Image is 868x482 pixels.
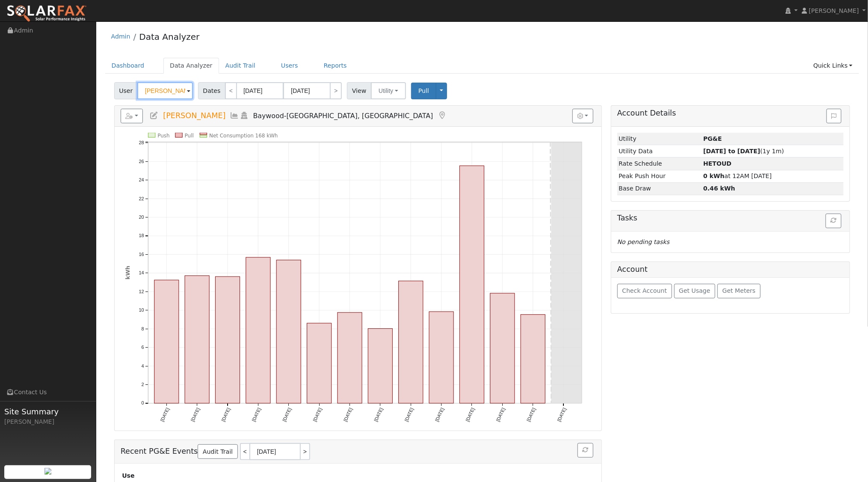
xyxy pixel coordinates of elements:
[703,135,722,142] strong: ID: 17276712, authorized: 09/11/25
[139,140,144,146] text: 28
[230,111,240,120] a: Multi-Series Graph
[399,281,423,404] rect: onclick=""
[617,284,672,298] button: Check Account
[141,326,144,331] text: 8
[723,287,756,294] span: Get Meters
[717,284,761,298] button: Get Meters
[163,111,225,120] span: [PERSON_NAME]
[198,444,237,459] a: Audit Trail
[617,158,702,170] td: Rate Schedule
[253,112,433,120] span: Baywood-[GEOGRAPHIC_DATA], [GEOGRAPHIC_DATA]
[198,82,225,99] span: Dates
[139,252,144,257] text: 16
[617,214,844,223] h5: Tasks
[4,406,92,417] span: Site Summary
[141,345,144,350] text: 6
[617,265,648,274] h5: Account
[807,58,859,74] a: Quick Links
[124,266,131,280] text: kWh
[521,315,545,403] rect: onclick=""
[437,111,447,120] a: Map
[434,407,445,422] text: [DATE]
[312,407,323,422] text: [DATE]
[154,280,179,403] rect: onclick=""
[368,329,392,403] rect: onclick=""
[526,407,536,422] text: [DATE]
[703,148,784,155] span: (1y 1m)
[826,214,841,228] button: Refresh
[240,443,249,460] a: <
[141,382,144,387] text: 2
[111,33,130,40] a: Admin
[141,363,144,369] text: 4
[403,407,414,422] text: [DATE]
[209,133,278,139] text: Net Consumption 168 kWh
[429,312,453,403] rect: onclick=""
[703,173,725,179] strong: 0 kWh
[347,82,371,99] span: View
[6,5,87,23] img: SolarFax
[703,185,735,192] strong: 0.46 kWh
[246,257,270,403] rect: onclick=""
[703,160,732,167] strong: D
[281,407,292,422] text: [DATE]
[703,148,760,155] strong: [DATE] to [DATE]
[137,82,193,99] input: Select a User
[157,133,169,139] text: Push
[702,170,844,182] td: at 12AM [DATE]
[617,182,702,195] td: Base Draw
[617,109,844,118] h5: Account Details
[674,284,716,298] button: Get Usage
[163,58,219,74] a: Data Analyzer
[578,443,593,458] button: Refresh
[159,407,170,422] text: [DATE]
[342,407,353,422] text: [DATE]
[139,177,144,182] text: 24
[184,133,193,139] text: Pull
[240,111,249,120] a: Login As (last Never)
[465,407,475,422] text: [DATE]
[121,443,595,460] h5: Recent PG&E Events
[105,58,151,74] a: Dashboard
[141,401,144,406] text: 0
[301,443,310,460] a: >
[139,233,144,238] text: 18
[617,133,702,145] td: Utility
[617,238,670,245] i: No pending tasks
[220,407,231,422] text: [DATE]
[459,166,484,403] rect: onclick=""
[139,159,144,164] text: 26
[139,271,144,276] text: 14
[139,196,144,201] text: 22
[617,170,702,182] td: Peak Push Hour
[338,312,362,403] rect: onclick=""
[190,407,201,422] text: [DATE]
[219,58,262,74] a: Audit Trail
[114,82,138,99] span: User
[307,323,331,403] rect: onclick=""
[495,407,506,422] text: [DATE]
[418,87,429,94] span: Pull
[225,82,237,99] a: <
[4,417,92,426] div: [PERSON_NAME]
[275,58,305,74] a: Users
[139,308,144,313] text: 10
[317,58,353,74] a: Reports
[556,407,567,422] text: [DATE]
[679,287,710,294] span: Get Usage
[330,82,342,99] a: >
[139,214,144,220] text: 20
[149,111,159,120] a: Edit User (37144)
[276,260,301,404] rect: onclick=""
[617,145,702,158] td: Utility Data
[411,83,436,99] button: Pull
[139,32,199,42] a: Data Analyzer
[809,7,859,14] span: [PERSON_NAME]
[215,277,240,403] rect: onclick=""
[490,293,515,403] rect: onclick=""
[185,276,209,403] rect: onclick=""
[251,407,261,422] text: [DATE]
[827,109,841,123] button: Issue History
[44,468,51,475] img: retrieve
[373,407,384,422] text: [DATE]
